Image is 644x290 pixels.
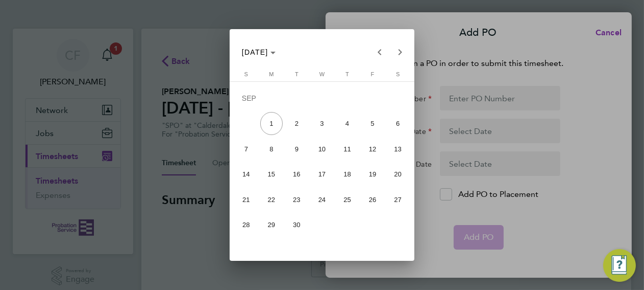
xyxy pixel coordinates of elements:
button: September 2, 2025 [284,111,310,137]
button: September 26, 2025 [360,187,385,213]
span: T [345,71,349,77]
button: September 23, 2025 [284,187,310,213]
button: September 18, 2025 [335,162,360,187]
button: September 25, 2025 [335,187,360,213]
button: September 17, 2025 [309,162,335,187]
span: 21 [235,188,258,211]
button: September 14, 2025 [234,162,259,187]
span: 26 [361,188,384,211]
button: September 20, 2025 [385,162,411,187]
button: September 29, 2025 [259,212,284,238]
span: F [371,71,375,77]
span: 6 [386,112,409,135]
span: 28 [235,214,258,237]
span: 17 [311,163,334,186]
button: September 22, 2025 [259,187,284,213]
span: 25 [336,188,359,211]
button: September 7, 2025 [234,136,259,162]
button: September 15, 2025 [259,162,284,187]
span: M [269,71,274,77]
span: 14 [235,163,258,186]
button: September 28, 2025 [234,212,259,238]
span: 13 [386,138,409,161]
span: 11 [336,138,359,161]
button: September 5, 2025 [360,111,385,137]
span: 3 [311,112,334,135]
span: 15 [260,163,283,186]
button: September 1, 2025 [259,111,284,137]
td: SEP [234,85,411,111]
button: September 10, 2025 [309,136,335,162]
span: 29 [260,214,283,237]
button: Previous month [369,42,390,62]
span: 16 [285,163,308,186]
button: Choose month and year [238,43,280,61]
span: 2 [285,112,308,135]
span: 9 [285,138,308,161]
button: September 16, 2025 [284,162,310,187]
button: September 24, 2025 [309,187,335,213]
button: September 12, 2025 [360,136,385,162]
button: September 3, 2025 [309,111,335,137]
span: 12 [361,138,384,161]
button: September 6, 2025 [385,111,411,137]
span: 30 [285,214,308,237]
button: Engage Resource Center [603,249,636,282]
span: 5 [361,112,384,135]
span: S [244,71,248,77]
span: 8 [260,138,283,161]
span: S [396,71,400,77]
button: September 9, 2025 [284,136,310,162]
button: September 4, 2025 [335,111,360,137]
button: September 19, 2025 [360,162,385,187]
span: 7 [235,138,258,161]
button: September 11, 2025 [335,136,360,162]
span: 24 [311,188,334,211]
span: T [295,71,299,77]
button: September 30, 2025 [284,212,310,238]
button: September 27, 2025 [385,187,411,213]
span: W [319,71,325,77]
span: 20 [386,163,409,186]
span: 1 [260,112,283,135]
span: [DATE] [242,48,268,56]
span: 27 [386,188,409,211]
button: September 21, 2025 [234,187,259,213]
span: 4 [336,112,359,135]
span: 22 [260,188,283,211]
button: Next month [390,42,410,62]
button: September 13, 2025 [385,136,411,162]
span: 10 [311,138,334,161]
span: 23 [285,188,308,211]
button: September 8, 2025 [259,136,284,162]
span: 19 [361,163,384,186]
span: 18 [336,163,359,186]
